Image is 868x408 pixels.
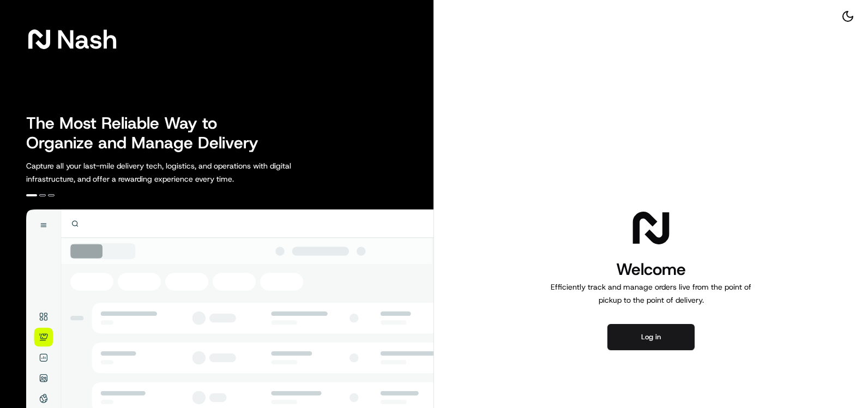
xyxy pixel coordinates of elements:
[26,113,270,153] h2: The Most Reliable Way to Organize and Manage Delivery
[607,324,695,350] button: Log in
[57,28,117,50] span: Nash
[546,259,756,280] h1: Welcome
[546,280,756,307] p: Efficiently track and manage orders live from the point of pickup to the point of delivery.
[26,159,340,185] p: Capture all your last-mile delivery tech, logistics, and operations with digital infrastructure, ...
